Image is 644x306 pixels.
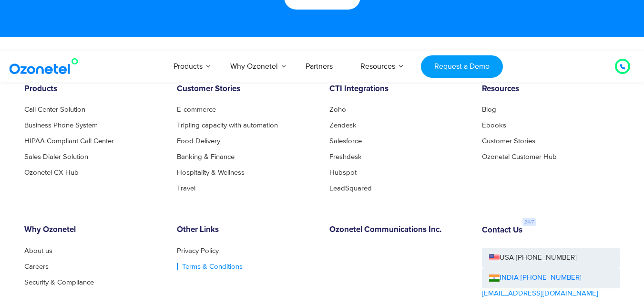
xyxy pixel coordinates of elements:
[24,122,98,129] a: Business Phone System
[177,137,220,145] a: Food Delivery
[329,122,357,129] a: Zendesk
[482,226,522,235] h6: Contact Us
[489,274,500,282] img: ind-flag.png
[482,153,557,160] a: Ozonetel Customer Hub
[329,185,372,192] a: LeadSquared
[329,225,468,235] h6: Ozonetel Communications Inc.
[177,169,245,176] a: Hospitality & Wellness
[347,51,409,82] a: Resources
[482,137,535,145] a: Customer Stories
[329,137,362,145] a: Salesforce
[482,288,598,299] a: [EMAIL_ADDRESS][DOMAIN_NAME]
[177,84,315,94] h6: Customer Stories
[482,248,620,268] a: USA [PHONE_NUMBER]
[489,273,582,284] a: INDIA [PHONE_NUMBER]
[24,225,163,235] h6: Why Ozonetel
[489,254,500,261] img: us-flag.png
[177,247,219,254] a: Privacy Policy
[24,279,94,286] a: Security & Compliance
[24,247,52,254] a: About us
[177,106,216,113] a: E-commerce
[160,51,216,82] a: Products
[482,122,506,129] a: Ebooks
[177,122,278,129] a: Tripling capacity with automation
[329,169,357,176] a: Hubspot
[177,185,195,192] a: Travel
[292,51,347,82] a: Partners
[177,153,235,160] a: Banking & Finance
[24,106,85,113] a: Call Center Solution
[24,153,88,160] a: Sales Dialer Solution
[421,55,502,78] a: Request a Demo
[177,225,315,235] h6: Other Links
[482,84,620,94] h6: Resources
[24,169,79,176] a: Ozonetel CX Hub
[329,106,346,113] a: Zoho
[24,263,49,270] a: Careers
[24,84,163,94] h6: Products
[216,51,292,82] a: Why Ozonetel
[482,106,496,113] a: Blog
[329,84,468,94] h6: CTI Integrations
[24,137,114,145] a: HIPAA Compliant Call Center
[177,263,243,270] a: Terms & Conditions
[329,153,362,160] a: Freshdesk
